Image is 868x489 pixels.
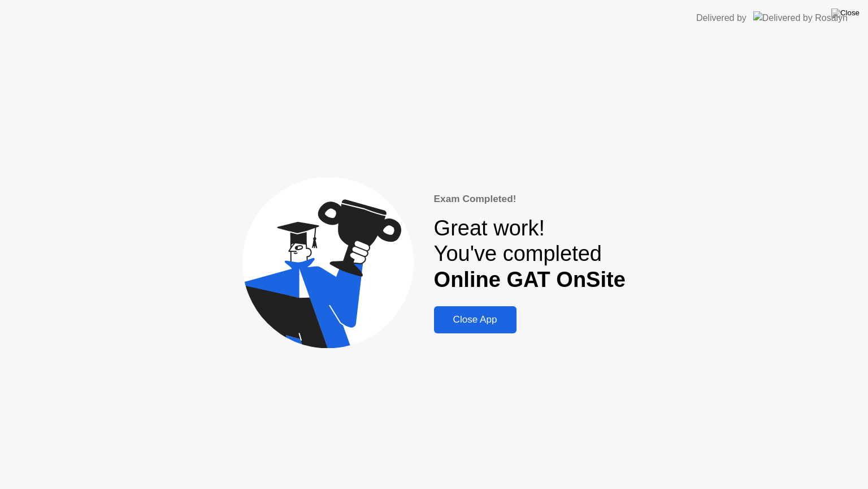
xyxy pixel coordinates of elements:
img: Close [831,8,860,18]
b: Online GAT OnSite [434,268,626,291]
div: Exam Completed! [434,192,626,207]
div: Great work! You've completed [434,216,626,293]
img: Delivered by Rosalyn [753,11,848,24]
div: Delivered by [696,11,747,25]
button: Close App [434,306,517,333]
div: Close App [437,314,513,325]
